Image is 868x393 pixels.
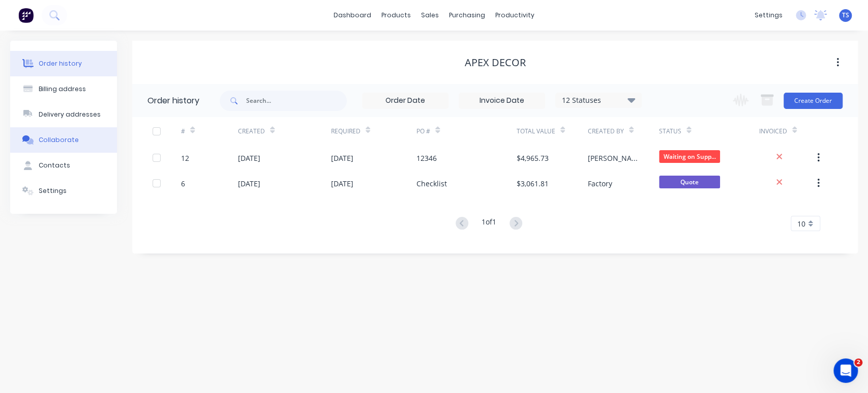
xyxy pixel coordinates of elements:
div: Required [331,117,416,145]
div: 12 [181,153,189,163]
img: Factory [18,8,34,23]
div: Factory [588,178,612,189]
div: Invoiced [759,127,787,136]
div: Created [238,117,331,145]
div: Order history [39,59,82,68]
div: Delivery addresses [39,110,101,119]
div: Settings [39,186,67,195]
div: Billing address [39,85,86,94]
button: Collaborate [10,127,117,153]
div: Created By [588,127,624,136]
div: productivity [490,8,540,23]
div: PO # [416,117,516,145]
button: Contacts [10,153,117,178]
div: 12 Statuses [556,95,641,106]
div: [DATE] [238,153,260,163]
iframe: Intercom live chat [833,358,858,383]
div: 1 of 1 [482,216,496,231]
button: Create Order [784,93,843,109]
div: Total Value [517,117,588,145]
div: 6 [181,178,185,189]
input: Order Date [363,93,448,108]
div: Total Value [517,127,555,136]
button: Settings [10,178,117,204]
div: Apex Decor [465,57,526,69]
div: Status [659,127,681,136]
div: Invoiced [759,117,816,145]
div: purchasing [444,8,490,23]
span: 2 [854,358,862,367]
button: Order history [10,51,117,76]
div: Contacts [39,161,70,170]
div: [PERSON_NAME] [588,153,639,163]
div: [DATE] [331,178,353,189]
div: PO # [416,127,430,136]
span: 10 [797,218,805,229]
span: Quote [659,176,720,188]
div: [DATE] [331,153,353,163]
input: Search... [246,91,347,111]
div: Required [331,127,361,136]
div: Collaborate [39,135,79,145]
div: Status [659,117,759,145]
button: Delivery addresses [10,102,117,127]
span: TS [842,11,849,20]
input: Invoice Date [459,93,545,108]
div: 12346 [416,153,437,163]
div: # [181,127,185,136]
div: Created [238,127,265,136]
a: dashboard [328,8,376,23]
div: Order history [147,95,199,107]
div: Created By [588,117,659,145]
div: products [376,8,416,23]
div: [DATE] [238,178,260,189]
div: $4,965.73 [517,153,549,163]
button: Billing address [10,76,117,102]
div: Checklist [416,178,447,189]
div: # [181,117,238,145]
span: Waiting on Supp... [659,150,720,163]
div: sales [416,8,444,23]
div: $3,061.81 [517,178,549,189]
div: settings [750,8,788,23]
